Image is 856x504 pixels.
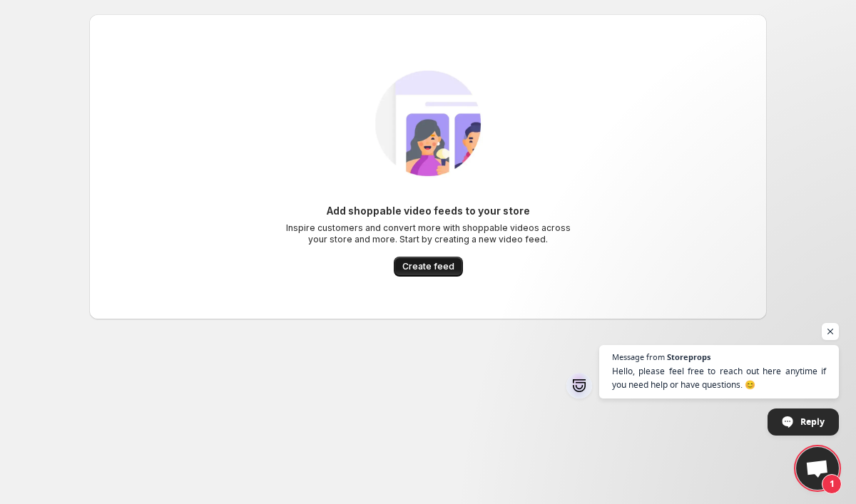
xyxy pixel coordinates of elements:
[612,353,665,361] span: Message from
[327,204,530,218] h6: Add shoppable video feeds to your store
[285,222,571,245] p: Inspire customers and convert more with shoppable videos across your store and more. Start by cre...
[612,364,826,391] span: Hello, please feel free to reach out here anytime if you need help or have questions. 😊
[402,261,454,272] span: Create feed
[796,447,839,490] div: Open chat
[394,257,463,277] button: Create feed
[667,353,710,361] span: Storeprops
[822,474,842,494] span: 1
[800,409,825,434] span: Reply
